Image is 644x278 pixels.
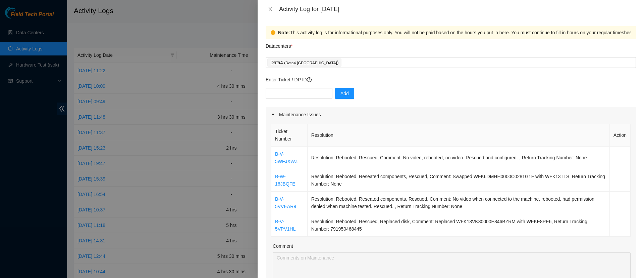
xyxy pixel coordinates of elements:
[308,147,610,169] td: Resolution: Rebooted, Rescued, Comment: No video, rebooted, no video. Rescued and configured. , R...
[308,169,610,192] td: Resolution: Rebooted, Reseated components, Rescued, Comment: Swapped WFK6DMHH0000C0281G1F with WF...
[308,214,610,237] td: Resolution: Rebooted, Rescued, Replaced disk, Comment: Replaced WFK13VK30000E846BZRM with WFKE8PE...
[266,107,636,122] div: Maintenance Issues
[275,174,296,187] a: B-W-16JBQFE
[270,59,338,67] p: Data4 )
[279,5,636,13] div: Activity Log for [DATE]
[273,242,293,250] label: Comment
[278,29,290,36] strong: Note:
[271,124,308,147] th: Ticket Number
[275,196,296,209] a: B-V-5VVEAR9
[268,6,273,12] span: close
[275,219,296,232] a: B-V-5VPV1HL
[335,88,354,99] button: Add
[266,39,293,50] p: Datacenters
[308,192,610,214] td: Resolution: Rebooted, Reseated components, Rescued, Comment: No video when connected to the machi...
[271,30,275,35] span: exclamation-circle
[610,124,631,147] th: Action
[275,151,298,164] a: B-V-5WFJXWZ
[266,76,636,83] p: Enter Ticket / DP ID
[266,6,275,12] button: Close
[307,77,312,82] span: question-circle
[284,61,337,65] span: ( Data4 [GEOGRAPHIC_DATA]
[308,124,610,147] th: Resolution
[340,90,349,97] span: Add
[271,113,275,117] span: caret-right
